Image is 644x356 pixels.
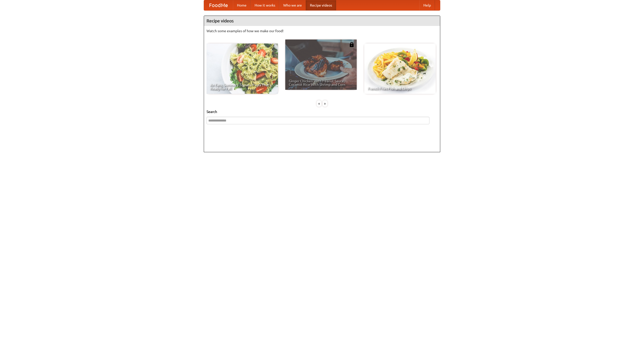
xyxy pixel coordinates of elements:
[204,16,440,26] h4: Recipe videos
[204,0,233,10] a: FoodMe
[279,0,306,10] a: Who we are
[419,0,435,10] a: Help
[323,100,327,107] div: »
[210,83,274,90] span: An Easy, Summery Tomato Pasta That's Ready for Fall
[207,109,437,114] h5: Search
[233,0,251,10] a: Home
[349,42,354,47] img: 483408.png
[317,100,321,107] div: «
[207,44,278,94] a: An Easy, Summery Tomato Pasta That's Ready for Fall
[306,0,336,10] a: Recipe videos
[207,28,437,33] p: Watch some examples of how we make our food!
[251,0,279,10] a: How it works
[368,87,432,90] span: French Fries Fish and Chips
[364,44,436,94] a: French Fries Fish and Chips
